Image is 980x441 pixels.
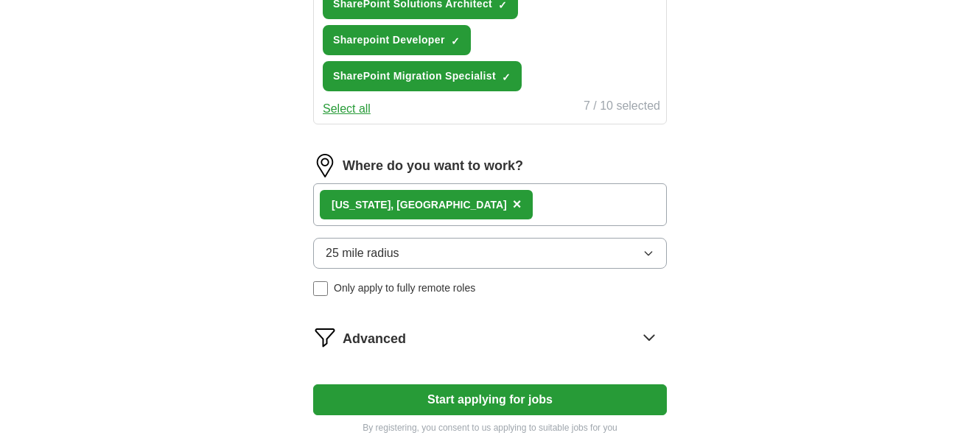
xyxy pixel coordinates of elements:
[313,384,667,415] button: Start applying for jobs
[313,281,328,296] input: Only apply to fully remote roles
[313,154,337,177] img: location.png
[323,61,522,91] button: SharePoint Migration Specialist✓
[343,156,523,176] label: Where do you want to work?
[513,196,522,212] span: ×
[584,97,660,118] div: 7 / 10 selected
[323,100,371,118] button: Select all
[333,68,496,84] span: SharePoint Migration Specialist
[451,35,460,47] span: ✓
[332,197,507,213] div: [US_STATE], [GEOGRAPHIC_DATA]
[334,281,475,296] span: Only apply to fully remote roles
[326,244,399,262] span: 25 mile radius
[343,329,406,349] span: Advanced
[313,421,667,434] p: By registering, you consent to us applying to suitable jobs for you
[313,325,337,349] img: filter
[323,25,471,55] button: Sharepoint Developer✓
[333,32,445,48] span: Sharepoint Developer
[513,194,522,216] button: ×
[502,71,511,83] span: ✓
[313,238,667,269] button: 25 mile radius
